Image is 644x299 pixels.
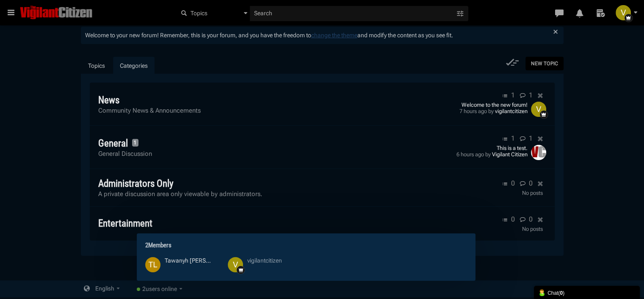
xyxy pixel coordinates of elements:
span: 0 [511,215,515,223]
img: iGc0AAAAASUVORK5CYII= [228,257,243,272]
a: News [98,94,119,106]
a: Entertainment [98,218,152,229]
strong: 0 [560,290,563,296]
a: Tawanyh [PERSON_NAME] [165,257,211,264]
a: This is a test. [456,145,528,151]
a: Categories [113,57,155,75]
img: iGc0AAAAASUVORK5CYII= [531,102,546,117]
img: iGc0AAAAASUVORK5CYII= [616,5,631,20]
span: 0 [529,215,533,223]
span: Topics [188,9,207,18]
div: Chat [538,288,636,297]
a: Administrators Only [98,178,174,189]
span: ( ) [558,290,564,296]
a: vigilantcitizen [495,108,528,114]
img: 5d72212280f6f04eea4bdf21d6dd3a9a8695512c1330d62b4bf33dc82c9ac38c [531,145,546,160]
input: Search [250,6,456,21]
span: New Topic [531,61,558,66]
a: Vigilant Citizen [492,151,528,158]
a: 2 [137,285,182,292]
img: logoheader10.png [20,5,92,20]
span: users online [146,285,177,292]
span: 1 [132,139,138,147]
span: 1 [511,91,515,99]
button: Topics [176,6,250,21]
time: 6 hours ago [456,151,484,158]
a: Topics [81,57,112,75]
time: 7 hours ago [459,108,487,114]
h5: 2 [141,238,471,253]
div: Welcome to your new forum! Remember, this is your forum, and you have the freedom to and modify t... [81,27,564,44]
img: ltPP5AAAAAZJREFUAwDtB2VQ5NkqGAAAAABJRU5ErkJggg== [145,257,160,272]
span: Members [148,241,171,249]
a: vigilantcitizen [247,257,282,264]
span: 0 [529,179,533,187]
span: 0 [511,179,515,187]
a: change the theme [311,32,357,39]
span: 1 [511,134,515,142]
span: 1 [529,91,533,99]
span: English [95,285,114,292]
a: Welcome to the new forum! [459,102,528,108]
a: New Topic [525,57,564,70]
a: General [98,138,128,149]
span: 1 [529,134,533,142]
